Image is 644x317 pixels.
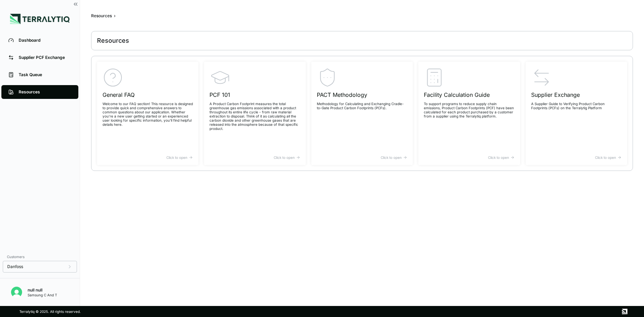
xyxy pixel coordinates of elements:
div: Click to open [531,155,622,160]
p: Welcome to our FAQ section! This resource is designed to provide quick and comprehensive answers ... [103,102,193,126]
h3: Supplier Exchange [531,91,622,99]
div: Samsung C And T [28,293,57,297]
a: Facility Calculation GuideTo support programs to reduce supply chain emissions, Product Carbon Fo... [418,62,520,165]
div: Click to open [317,155,407,160]
span: Danfoss [7,264,23,269]
p: A Product Carbon Footprint measures the total greenhouse gas emissions associated with a product ... [209,102,300,131]
a: Supplier ExchangeA Supplier Guide to Verifying Product Carbon Footprints (PCFs) on the Terralytig... [526,62,627,165]
div: Supplier PCF Exchange [19,55,71,60]
div: Resources [97,37,129,45]
div: Click to open [424,155,514,160]
div: Resources [91,13,112,19]
p: Methodology for Calculating and Exchanging Cradle-to-Gate Product Carbon Footprints (PCFs). [317,102,407,110]
span: › [114,13,116,19]
h3: PCF 101 [209,91,300,99]
div: Dashboard [19,38,71,43]
a: PACT MethodologyMethodology for Calculating and Exchanging Cradle-to-Gate Product Carbon Footprin... [311,62,413,165]
div: Click to open [209,155,300,160]
h3: Facility Calculation Guide [424,91,514,99]
a: PCF 101A Product Carbon Footprint measures the total greenhouse gas emissions associated with a p... [204,62,305,165]
h3: PACT Methodology [317,91,407,99]
div: Task Queue [19,72,71,78]
h3: General FAQ [103,91,193,99]
p: A Supplier Guide to Verifying Product Carbon Footprints (PCFs) on the Terralytig Platform [531,102,622,110]
div: Click to open [103,155,193,160]
button: Open user button [8,284,25,300]
img: Logo [10,14,70,24]
div: Customers [3,253,77,261]
a: General FAQWelcome to our FAQ section! This resource is designed to provide quick and comprehensi... [97,62,198,165]
p: To support programs to reduce supply chain emissions, Product Carbon Footprints (PCF) have been c... [424,102,514,118]
div: Resources [19,89,71,95]
div: null null [28,287,57,293]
